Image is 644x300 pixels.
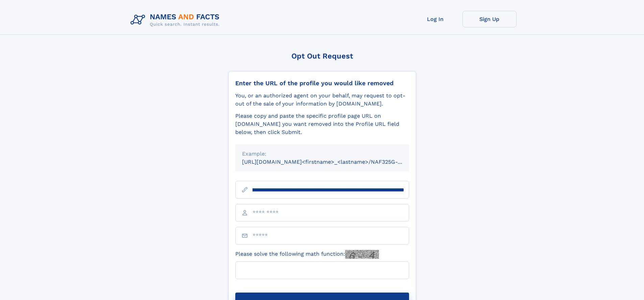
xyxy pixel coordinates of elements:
[128,11,225,29] img: Logo Names and Facts
[242,159,422,165] small: [URL][DOMAIN_NAME]<firstname>_<lastname>/NAF325G-xxxxxxxx
[408,11,462,27] a: Log In
[242,150,402,158] div: Example:
[235,92,409,108] div: You, or an authorized agent on your behalf, may request to opt-out of the sale of your informatio...
[235,79,409,87] div: Enter the URL of the profile you would like removed
[228,52,416,60] div: Opt Out Request
[235,112,409,136] div: Please copy and paste the specific profile page URL on [DOMAIN_NAME] you want removed into the Pr...
[235,250,379,259] label: Please solve the following math function:
[462,11,517,27] a: Sign Up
